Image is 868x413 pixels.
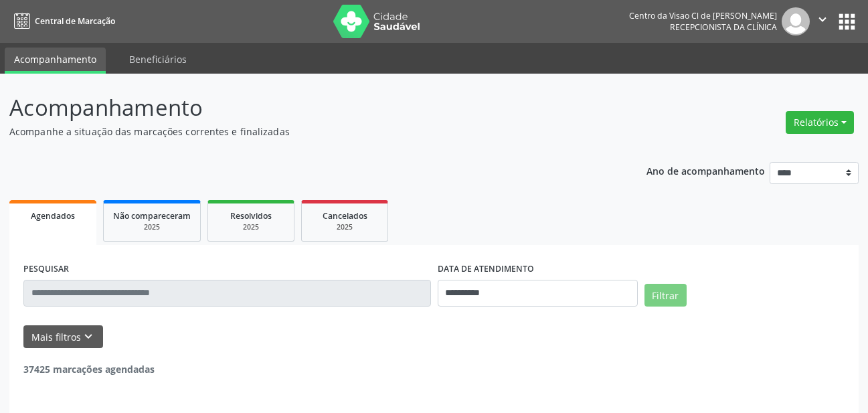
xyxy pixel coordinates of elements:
[815,12,830,27] i: 
[120,48,196,71] a: Beneficiários
[35,15,115,27] span: Central de Marcação
[644,284,687,307] button: Filtrar
[670,21,777,33] span: Recepcionista da clínica
[835,10,859,33] button: apps
[113,210,191,222] span: Não compareceram
[81,329,96,344] i: keyboard_arrow_down
[218,222,284,232] div: 2025
[311,222,378,232] div: 2025
[5,48,106,74] a: Acompanhamento
[31,210,75,222] span: Agendados
[9,125,604,139] p: Acompanhe a situação das marcações correntes e finalizadas
[786,111,854,134] button: Relatórios
[23,325,103,349] button: Mais filtroskeyboard_arrow_down
[23,259,69,280] label: PESQUISAR
[629,10,777,21] div: Centro da Visao Cl de [PERSON_NAME]
[323,210,367,222] span: Cancelados
[810,7,835,35] button: 
[438,259,534,280] label: DATA DE ATENDIMENTO
[9,10,115,32] a: Central de Marcação
[23,363,155,376] strong: 37425 marcações agendadas
[782,7,810,35] img: img
[646,162,765,179] p: Ano de acompanhamento
[113,222,191,232] div: 2025
[230,210,272,222] span: Resolvidos
[9,91,604,125] p: Acompanhamento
